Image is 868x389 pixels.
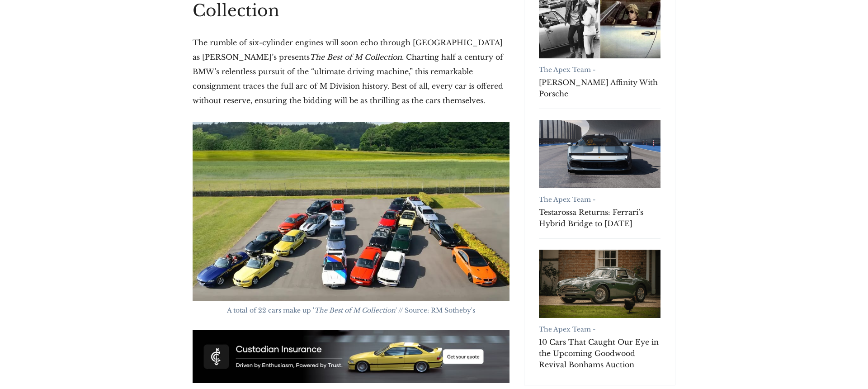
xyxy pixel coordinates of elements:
a: 10 Cars That Caught Our Eye in the Upcoming Goodwood Revival Bonhams Auction [539,250,660,318]
em: The Best of M Collection [310,52,402,62]
em: The Best of M Collection [314,306,396,314]
p: The rumble of six-cylinder engines will soon echo through [GEOGRAPHIC_DATA] as [PERSON_NAME]’s pr... [193,35,509,108]
a: [PERSON_NAME] Affinity With Porsche [539,77,660,100]
a: 10 Cars That Caught Our Eye in the Upcoming Goodwood Revival Bonhams Auction [539,337,660,370]
a: The Apex Team - [539,325,595,333]
span: A total of 22 cars make up ' [227,306,314,314]
span: ' // Source: RM Sotheby's [396,306,475,314]
a: The Apex Team - [539,195,595,204]
a: Testarossa Returns: Ferrari’s Hybrid Bridge to [DATE] [539,207,660,229]
a: The Apex Team - [539,66,595,74]
a: Testarossa Returns: Ferrari’s Hybrid Bridge to Tomorrow [539,120,660,188]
